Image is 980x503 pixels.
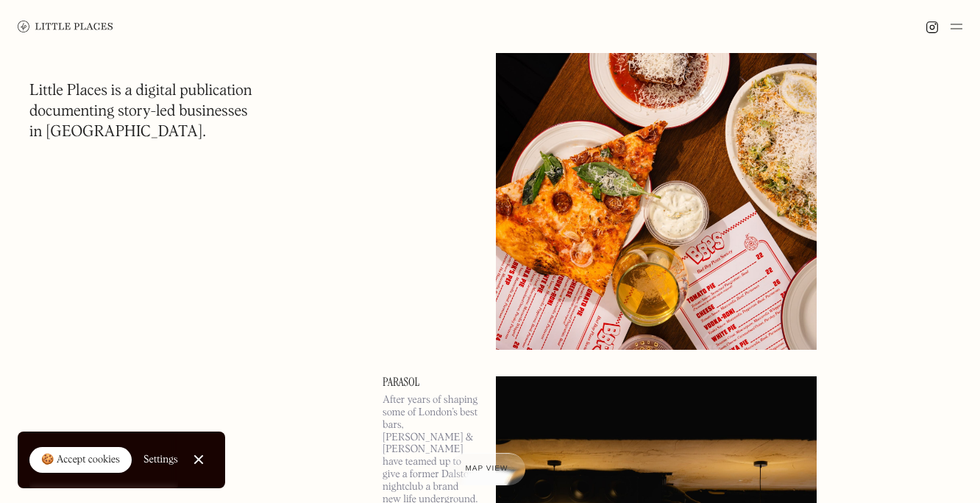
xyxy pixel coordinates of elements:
a: 🍪 Accept cookies [29,447,132,474]
div: 🍪 Accept cookies [41,453,120,468]
h1: Little Places is a digital publication documenting story-led businesses in [GEOGRAPHIC_DATA]. [29,81,252,143]
a: Parasol [383,376,478,388]
a: Close Cookie Popup [184,445,213,474]
div: Close Cookie Popup [198,460,199,460]
div: Settings [143,454,178,465]
span: Map view [466,465,508,473]
a: Map view [448,453,526,485]
a: Settings [143,443,178,476]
